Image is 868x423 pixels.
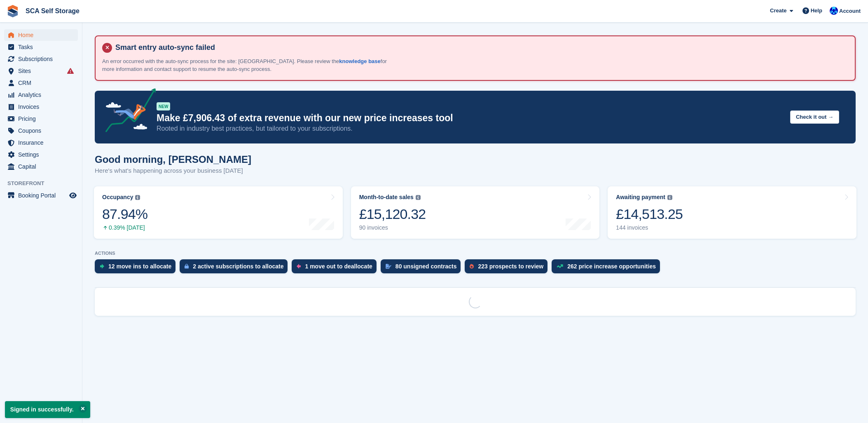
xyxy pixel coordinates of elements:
[359,194,414,201] div: Month-to-date sales
[790,110,839,124] button: Check it out →
[157,124,784,133] p: Rooted in industry best practices, but tailored to your subscriptions.
[18,113,68,125] span: Pricing
[4,41,78,53] a: menu
[339,58,380,64] a: knowledge base
[135,195,140,200] img: icon-info-grey-7440780725fd019a000dd9b08b2336e03edf1995a4989e88bcd33f0948082b44.svg
[95,166,251,176] p: Here's what's happening across your business [DATE]
[108,263,171,270] div: 12 move ins to allocate
[95,251,856,256] p: ACTIONS
[18,190,68,201] span: Booking Portal
[616,224,683,231] div: 144 invoices
[616,206,683,223] div: £14,513.25
[18,65,68,77] span: Sites
[7,5,19,17] img: stora-icon-8386f47178a22dfd0bd8f6a31ec36ba5ce8667c1dd55bd0f319d3a0aa187defe.svg
[4,89,78,101] a: menu
[185,263,189,269] img: active_subscription_to_allocate_icon-d502201f5373d7db506a760aba3b589e785aa758c864c3986d89f69b8ff3...
[7,179,82,188] span: Storefront
[4,53,78,65] a: menu
[4,29,78,41] a: menu
[18,149,68,160] span: Settings
[94,186,343,239] a: Occupancy 87.94% 0.39% [DATE]
[567,263,656,270] div: 262 price increase opportunities
[4,113,78,125] a: menu
[359,206,426,223] div: £15,120.32
[839,7,861,15] span: Account
[305,263,372,270] div: 1 move out to deallocate
[465,259,552,277] a: 223 prospects to review
[18,161,68,172] span: Capital
[667,195,672,200] img: icon-info-grey-7440780725fd019a000dd9b08b2336e03edf1995a4989e88bcd33f0948082b44.svg
[102,224,147,231] div: 0.39% [DATE]
[5,401,90,418] p: Signed in successfully.
[98,88,156,135] img: price-adjustments-announcement-icon-8257ccfd72463d97f412b2fc003d46551f7dbcb40ab6d574587a9cd5c0d94...
[557,264,563,268] img: price_increase_opportunities-93ffe204e8149a01c8c9dc8f82e8f89637d9d84a8eef4429ea346261dce0b2c0.svg
[180,259,292,277] a: 2 active subscriptions to allocate
[67,68,74,74] i: Smart entry sync failures have occurred
[830,7,838,15] img: Kelly Neesham
[4,161,78,172] a: menu
[478,263,543,270] div: 223 prospects to review
[102,57,391,73] p: An error occurred with the auto-sync process for the site: [GEOGRAPHIC_DATA]. Please review the f...
[18,29,68,41] span: Home
[552,259,664,277] a: 262 price increase opportunities
[608,186,856,239] a: Awaiting payment £14,513.25 144 invoices
[770,7,786,15] span: Create
[102,206,147,223] div: 87.94%
[4,101,78,113] a: menu
[22,4,83,18] a: SCA Self Storage
[68,190,78,200] a: Preview store
[18,125,68,136] span: Coupons
[18,41,68,53] span: Tasks
[95,259,180,277] a: 12 move ins to allocate
[616,194,665,201] div: Awaiting payment
[297,264,301,269] img: move_outs_to_deallocate_icon-f764333ba52eb49d3ac5e1228854f67142a1ed5810a6f6cc68b1a99e826820c5.svg
[18,77,68,89] span: CRM
[416,195,421,200] img: icon-info-grey-7440780725fd019a000dd9b08b2336e03edf1995a4989e88bcd33f0948082b44.svg
[4,149,78,160] a: menu
[112,43,848,52] h4: Smart entry auto-sync failed
[193,263,283,270] div: 2 active subscriptions to allocate
[351,186,600,239] a: Month-to-date sales £15,120.32 90 invoices
[386,264,391,269] img: contract_signature_icon-13c848040528278c33f63329250d36e43548de30e8caae1d1a13099fd9432cc5.svg
[157,112,784,124] p: Make £7,906.43 of extra revenue with our new price increases tool
[4,137,78,148] a: menu
[811,7,822,15] span: Help
[18,89,68,101] span: Analytics
[470,264,474,269] img: prospect-51fa495bee0391a8d652442698ab0144808aea92771e9ea1ae160a38d050c398.svg
[100,264,104,269] img: move_ins_to_allocate_icon-fdf77a2bb77ea45bf5b3d319d69a93e2d87916cf1d5bf7949dd705db3b84f3ca.svg
[4,125,78,136] a: menu
[157,102,170,110] div: NEW
[18,53,68,65] span: Subscriptions
[4,190,78,201] a: menu
[95,154,251,165] h1: Good morning, [PERSON_NAME]
[102,194,133,201] div: Occupancy
[18,101,68,113] span: Invoices
[4,77,78,89] a: menu
[381,259,465,277] a: 80 unsigned contracts
[359,224,426,231] div: 90 invoices
[18,137,68,148] span: Insurance
[292,259,380,277] a: 1 move out to deallocate
[4,65,78,77] a: menu
[395,263,457,270] div: 80 unsigned contracts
